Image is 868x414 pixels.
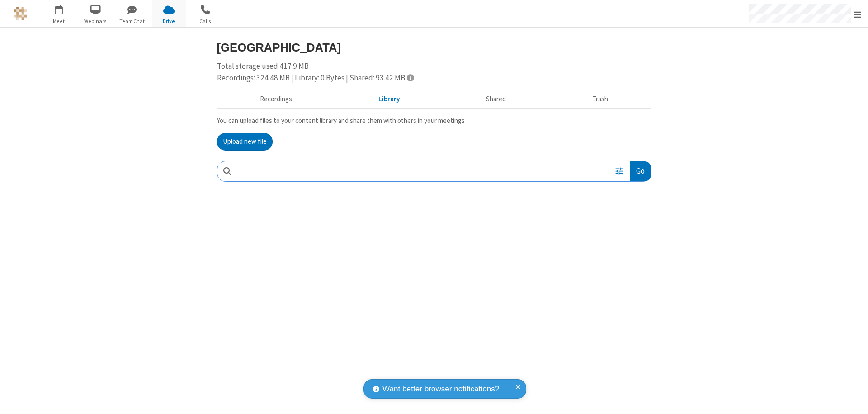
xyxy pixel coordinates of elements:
[630,161,651,182] button: Go
[152,17,186,25] span: Drive
[115,17,149,25] span: Team Chat
[217,41,651,54] h3: [GEOGRAPHIC_DATA]
[382,383,499,395] span: Want better browser notifications?
[189,17,222,25] span: Calls
[42,17,76,25] span: Meet
[79,17,113,25] span: Webinars
[14,7,27,20] img: QA Selenium DO NOT DELETE OR CHANGE
[217,72,651,84] div: Recordings: 324.48 MB | Library: 0 Bytes | Shared: 93.42 MB
[549,91,651,108] button: Trash
[443,91,549,108] button: Shared during meetings
[335,91,443,108] button: Content library
[217,133,273,151] button: Upload new file
[407,74,414,81] span: Totals displayed include files that have been moved to the trash.
[217,116,651,126] p: You can upload files to your content library and share them with others in your meetings
[217,91,335,108] button: Recorded meetings
[217,61,651,84] div: Total storage used 417.9 MB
